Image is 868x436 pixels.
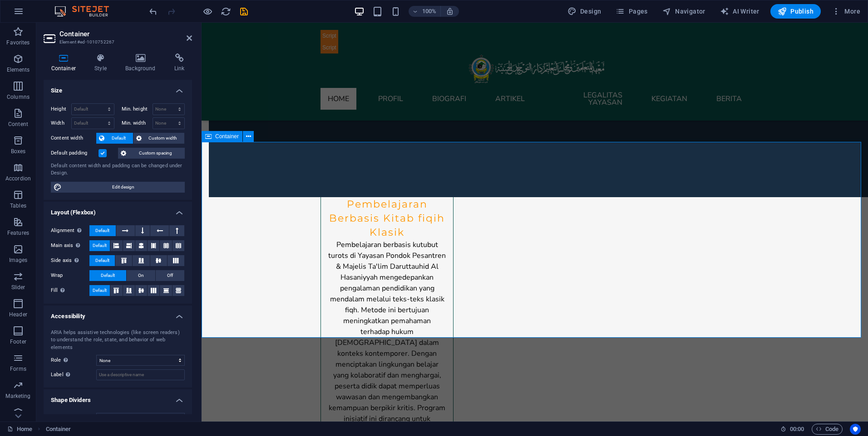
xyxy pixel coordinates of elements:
p: Forms [10,365,26,373]
p: Content [8,121,28,128]
p: Marketing [5,392,30,400]
button: Usercentrics [850,424,861,435]
i: Undo: Change background (Ctrl+Z) [148,6,158,17]
p: Tables [10,202,26,209]
p: Accordion [5,175,31,182]
h3: Element #ed-1010752267 [59,38,174,46]
p: Columns [7,93,30,101]
span: Container [215,134,239,139]
button: Edit design [51,182,185,193]
label: Alignment [51,225,89,236]
button: reload [220,6,231,17]
span: 00 00 [790,424,804,435]
button: Custom spacing [118,148,185,159]
button: undo [148,6,158,17]
span: Default [101,270,115,281]
label: Content width [51,133,96,144]
input: Use a descriptive name [96,369,185,380]
h4: Background [118,53,167,73]
span: Default [95,255,109,266]
div: Design (Ctrl+Alt+Y) [564,4,605,19]
label: Min. height [122,107,153,111]
span: Code [816,424,838,435]
label: Default padding [51,148,99,159]
img: Editor Logo [52,6,120,17]
span: Design [567,7,602,16]
div: ARIA helps assistive technologies (like screen readers) to understand the role, state, and behavi... [51,329,185,352]
button: Default [89,225,116,236]
p: Favorites [6,39,30,46]
h6: 100% [422,6,437,17]
span: Publish [778,7,814,16]
h4: Layout (Flexbox) [44,202,192,218]
label: Wrap [51,270,89,281]
label: Label [51,369,96,380]
button: 100% [409,6,441,17]
span: More [832,7,860,16]
p: Slider [11,284,25,291]
span: Off [167,270,173,281]
p: Features [7,229,29,237]
button: Default [89,270,126,281]
h4: Container [44,53,87,73]
button: Default [89,240,110,251]
h4: Accessibility [44,305,192,322]
nav: breadcrumb [46,424,71,435]
label: Width [51,121,71,126]
div: Default content width and padding can be changed under Design. [51,162,185,177]
button: Design [564,4,605,19]
button: Navigator [659,4,709,19]
button: Pages [612,4,651,19]
h6: Session time [780,424,804,435]
button: Publish [770,4,821,19]
span: Default [95,225,109,236]
button: Off [156,270,184,281]
i: Reload page [221,6,231,17]
span: Default [107,133,130,144]
span: Navigator [662,7,705,16]
h4: Link [167,53,192,73]
label: Height [51,107,71,111]
button: Default [89,255,115,266]
button: Code [812,424,843,435]
span: Role [51,355,70,366]
span: Custom width [144,133,182,144]
span: Pages [616,7,647,16]
button: AI Writer [716,4,763,19]
i: On resize automatically adjust zoom level to fit chosen device. [446,7,454,15]
p: Footer [10,338,26,345]
span: Custom spacing [129,148,182,159]
button: Click here to leave preview mode and continue editing [202,6,213,17]
label: Main axis [51,240,89,251]
a: Click to cancel selection. Double-click to open Pages [7,424,32,435]
label: Side axis [51,255,89,266]
h4: Shape Dividers [44,389,192,406]
h4: Style [87,53,118,73]
span: Default [93,240,107,251]
button: More [828,4,864,19]
i: Save (Ctrl+S) [239,6,249,17]
p: Boxes [11,148,26,155]
span: Click to select. Double-click to edit [46,424,71,435]
button: On [127,270,155,281]
span: : [796,426,798,432]
span: Edit design [64,182,182,193]
button: save [238,6,249,17]
span: Default [93,285,107,296]
button: Default [89,285,110,296]
label: Fill [51,285,89,296]
span: AI Writer [720,7,759,16]
p: Header [9,311,27,318]
button: Custom width [133,133,185,144]
p: Images [9,257,28,264]
label: Min. width [122,121,153,126]
p: Elements [7,66,30,73]
span: On [138,270,144,281]
h2: Container [59,30,192,38]
button: Default [96,133,133,144]
h4: Size [44,80,192,96]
